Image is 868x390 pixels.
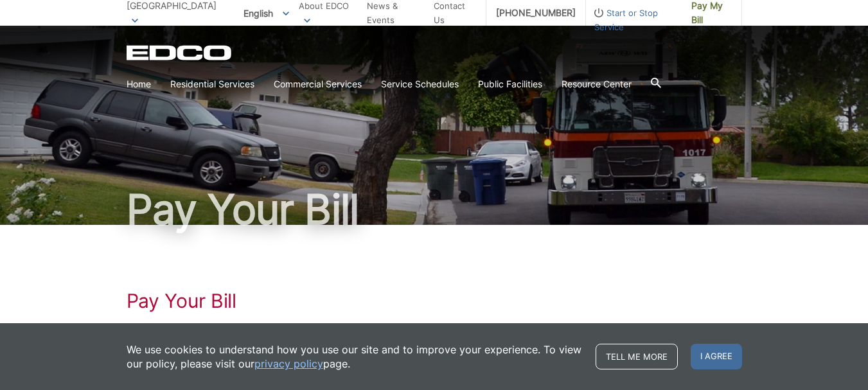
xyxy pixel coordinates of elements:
[127,77,151,91] a: Home
[691,344,742,369] span: I agree
[127,45,233,60] a: EDCD logo. Return to the homepage.
[127,289,742,312] h1: Pay Your Bill
[478,77,542,91] a: Public Facilities
[274,77,362,91] a: Commercial Services
[170,77,254,91] a: Residential Services
[562,77,632,91] a: Resource Center
[127,342,583,371] p: We use cookies to understand how you use our site and to improve your experience. To view our pol...
[127,189,742,230] h1: Pay Your Bill
[234,3,299,24] span: English
[254,357,323,371] a: privacy policy
[381,77,459,91] a: Service Schedules
[596,344,678,369] a: Tell me more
